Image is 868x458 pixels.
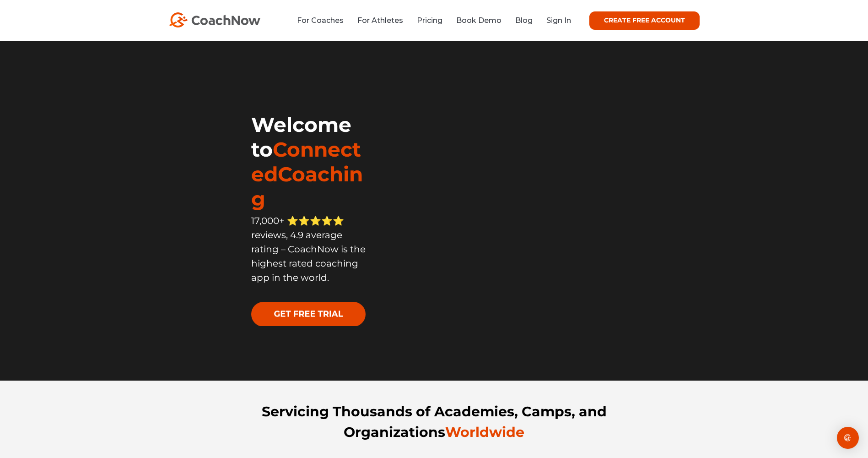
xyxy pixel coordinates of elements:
span: Worldwide [445,424,524,441]
span: ConnectedCoaching [251,137,363,211]
a: Blog [515,16,533,25]
a: CREATE FREE ACCOUNT [589,11,700,30]
img: GET FREE TRIAL [251,302,366,326]
a: Sign In [546,16,571,25]
h1: Welcome to [251,112,368,211]
a: For Athletes [357,16,403,25]
a: For Coaches [297,16,344,25]
a: Book Demo [456,16,501,25]
img: CoachNow Logo [169,12,260,27]
strong: Servicing Thousands of Academies, Camps, and Organizations [262,403,607,441]
span: 17,000+ ⭐️⭐️⭐️⭐️⭐️ reviews, 4.9 average rating – CoachNow is the highest rated coaching app in th... [251,215,366,283]
div: Open Intercom Messenger [837,427,859,449]
a: Pricing [417,16,442,25]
